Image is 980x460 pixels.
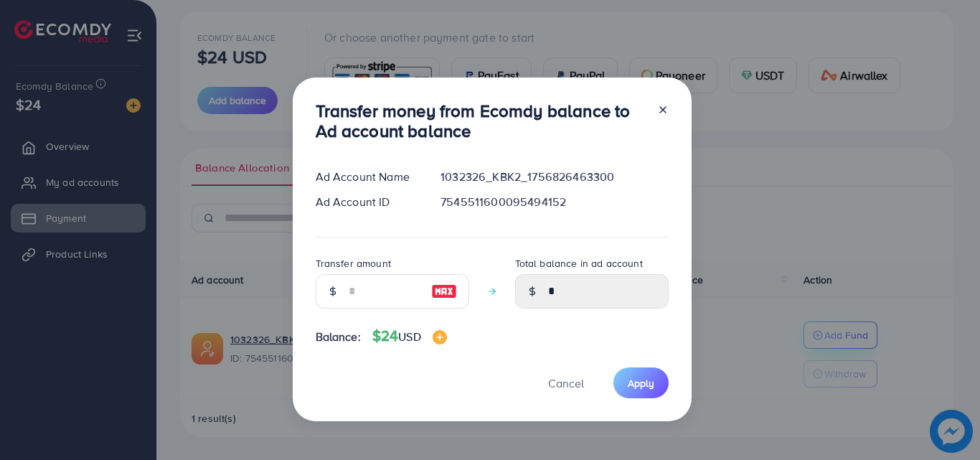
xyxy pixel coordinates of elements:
[372,327,447,345] h4: $24
[429,194,679,210] div: 7545511600095494152
[431,283,457,300] img: image
[429,169,679,185] div: 1032326_KBK2_1756826463300
[316,256,391,271] label: Transfer amount
[304,169,430,185] div: Ad Account Name
[530,367,602,398] button: Cancel
[613,367,669,398] button: Apply
[433,330,447,344] img: image
[628,376,654,390] span: Apply
[515,256,643,271] label: Total balance in ad account
[398,329,420,344] span: USD
[548,375,584,391] span: Cancel
[316,100,646,142] h3: Transfer money from Ecomdy balance to Ad account balance
[316,329,361,345] span: Balance:
[304,194,430,210] div: Ad Account ID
